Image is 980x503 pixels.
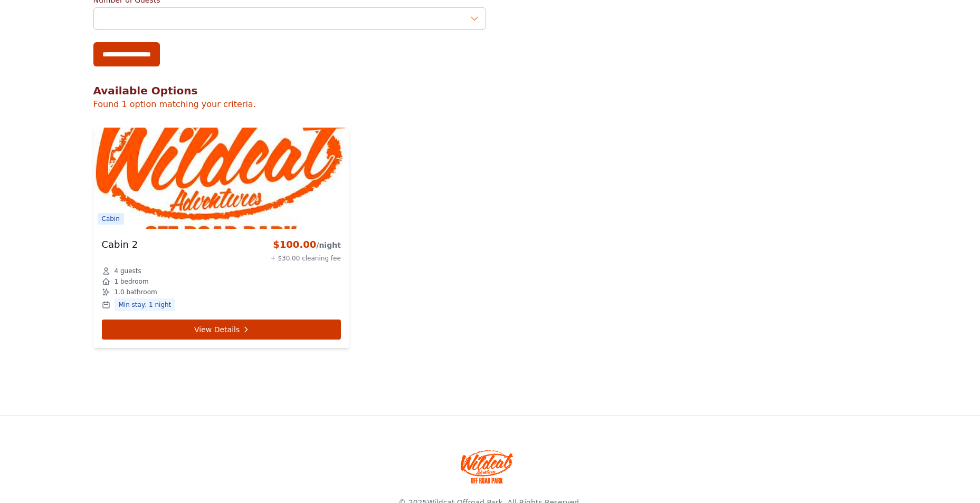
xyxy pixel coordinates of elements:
[93,128,349,229] img: Cabin 2
[115,298,176,311] span: Min stay: 1 night
[115,277,149,286] span: 1 bedroom
[271,254,341,263] div: + $30.00 cleaning fee
[102,237,138,252] h3: Cabin 2
[102,320,341,340] a: View Details
[115,288,157,296] span: 1.0 bathroom
[271,237,341,252] div: $100.00
[93,83,887,98] h2: Available Options
[93,98,887,111] p: Found 1 option matching your criteria.
[461,450,513,483] img: Wildcat Offroad park
[98,213,124,225] span: Cabin
[316,241,341,249] span: /night
[115,267,141,275] span: 4 guests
